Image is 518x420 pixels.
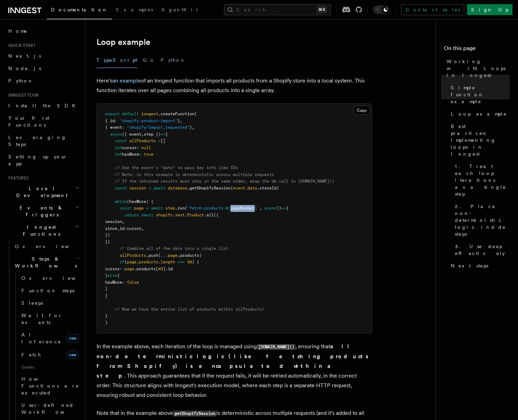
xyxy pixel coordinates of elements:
[177,260,185,264] span: ===
[187,260,192,264] span: 50
[161,7,198,12] span: AgentKit
[257,186,279,191] span: .storeId)
[161,138,165,143] span: []
[158,253,161,258] span: (
[448,260,510,272] a: Next steps
[19,329,81,348] a: AI Inferencenew
[120,206,132,211] span: const
[165,206,175,211] span: step
[6,204,75,218] span: Events & Triggers
[21,376,79,395] span: How Functions are executed
[97,37,150,47] a: Loop example
[136,145,139,150] span: =
[21,352,41,358] span: Fetch
[180,118,182,123] span: ,
[129,138,156,143] span: allProducts
[452,160,510,200] a: 1. Treat each loop iterations as a single step
[452,240,510,260] a: 3. Use sleep effectively
[233,186,245,191] span: event
[67,334,78,342] span: new
[187,206,226,211] span: `fetch-products-
[192,125,194,130] span: ,
[163,266,173,271] span: ].id
[158,138,161,143] span: =
[354,106,370,115] button: Copy
[158,260,161,264] span: .
[153,186,165,191] span: await
[105,266,120,271] span: cursor
[112,2,157,19] a: Examples
[6,175,29,181] span: Features
[19,362,81,373] span: Guides
[6,50,81,62] a: Next.js
[6,112,81,131] a: Your first Functions
[214,213,219,217] span: ({
[105,313,108,318] span: }
[21,275,92,281] span: Overview
[139,260,158,264] span: products
[173,411,216,417] code: getShopifySession
[105,233,110,237] span: })
[127,125,190,130] span: "shopify/import.requested"
[115,145,122,150] span: let
[187,186,231,191] span: .getShopifySession
[451,123,510,157] span: Best practices: implementing loops in Inngest
[122,125,124,130] span: :
[276,206,281,211] span: ()
[143,52,155,68] button: Go
[19,309,81,329] a: Wait for events
[19,297,81,309] a: Sleeps
[122,280,124,285] span: =
[161,260,175,264] span: length
[8,115,49,128] span: Your first Functions
[122,111,139,116] span: default
[115,307,264,312] span: // Now we have the entire list of products within allProducts!
[451,262,488,269] span: Next steps
[122,219,124,224] span: ,
[19,399,81,418] a: User-defined Workflows
[467,4,512,15] a: Sign Up
[149,186,151,191] span: =
[124,260,127,264] span: (
[141,226,144,231] span: ,
[226,206,231,211] span: ${
[6,185,75,199] span: Local Development
[444,55,510,81] a: Working with Loops in Inngest
[8,103,80,108] span: Install the SDK
[129,186,146,191] span: session
[190,125,192,130] span: }
[105,219,122,224] span: session
[122,132,141,137] span: ({ event
[120,260,124,264] span: if
[8,66,41,71] span: Node.js
[447,58,510,79] span: Working with Loops in Inngest
[97,52,137,68] button: TypeScript
[448,81,510,108] a: Simple function example
[141,132,144,137] span: ,
[97,342,372,400] p: In the example above, each iteration of the loop is managed using , ensuring that . This approach...
[120,118,177,123] span: "shopify-product-import"
[6,150,81,170] a: Setting up your app
[19,373,81,399] a: How Functions are executed
[146,206,149,211] span: =
[136,260,139,264] span: .
[255,206,257,211] span: }
[105,273,108,278] span: }
[8,53,41,59] span: Next.js
[122,152,139,157] span: hasMore
[8,135,67,147] span: Leveraging Steps
[21,288,74,293] span: Function steps
[231,206,255,211] span: pageNumber
[115,118,117,123] span: :
[281,206,286,211] span: =>
[141,145,151,150] span: null
[105,226,124,231] span: since_id
[115,152,122,157] span: let
[105,320,108,325] span: )
[105,240,110,244] span: })
[168,186,187,191] span: database
[157,2,202,19] a: AgentKit
[127,260,136,264] span: page
[105,280,122,285] span: hasMore
[67,351,78,359] span: new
